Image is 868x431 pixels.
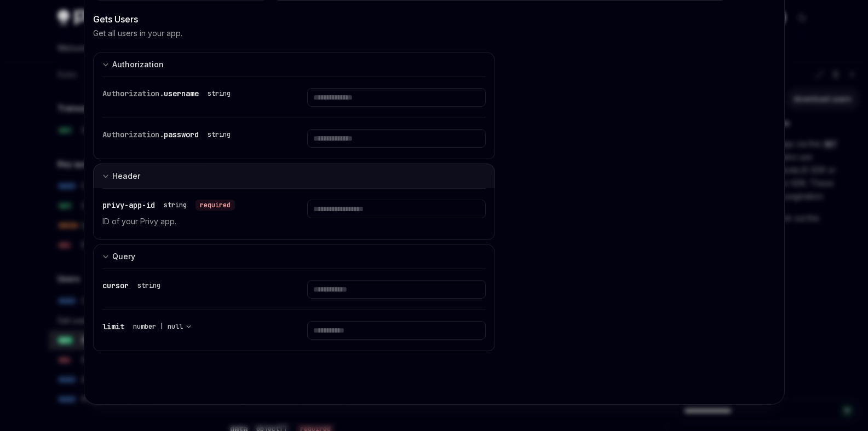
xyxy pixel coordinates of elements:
div: Gets Users [93,13,496,26]
div: string [208,130,231,139]
div: privy-app-id [102,200,235,211]
div: string [208,89,231,98]
button: expand input section [93,52,496,77]
div: Header [112,170,140,183]
p: ID of your Privy app. [102,215,281,228]
div: Query [112,250,135,263]
div: Authorization [112,58,164,71]
span: cursor [102,281,129,290]
div: Authorization.username [102,88,235,99]
button: expand input section [93,244,496,269]
span: Authorization. [102,130,164,139]
span: password [164,130,199,139]
span: limit [102,322,124,331]
span: username [164,89,199,98]
span: Authorization. [102,89,164,98]
button: expand input section [93,164,496,188]
div: string [164,201,187,209]
p: Get all users in your app. [93,28,182,39]
div: required [196,200,235,211]
div: string [137,281,160,290]
div: Authorization.password [102,129,235,140]
span: privy-app-id [102,200,155,210]
div: cursor [102,280,165,291]
div: limit [102,321,196,332]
